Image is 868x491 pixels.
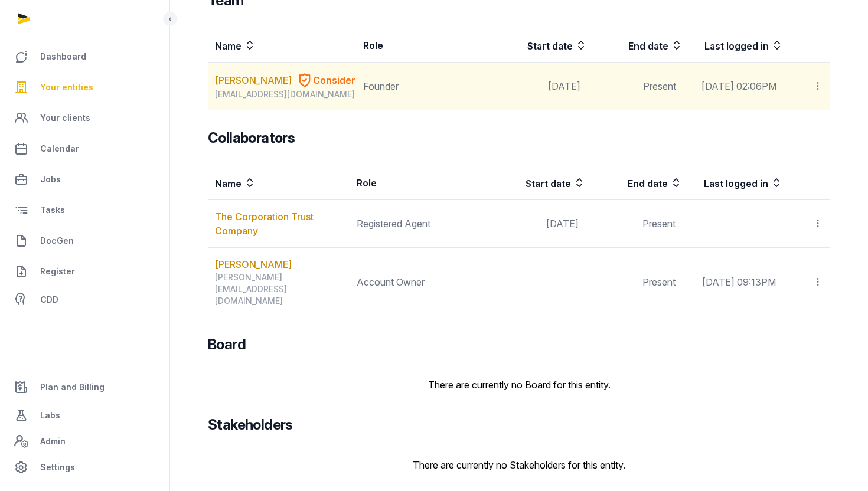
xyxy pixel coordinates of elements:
span: Plan and Billing [40,380,105,394]
td: Registered Agent [350,200,488,248]
div: [PERSON_NAME][EMAIL_ADDRESS][DOMAIN_NAME] [215,271,349,307]
span: Your entities [40,80,93,94]
th: Last logged in [683,166,784,200]
a: Your clients [9,104,160,132]
th: Start date [488,166,586,200]
span: Jobs [40,172,61,186]
td: [DATE] [488,200,586,248]
th: Name [208,166,350,200]
a: DocGen [9,227,160,255]
td: Account Owner [350,248,488,317]
span: Settings [40,460,75,474]
a: Labs [9,401,160,430]
a: Tasks [9,196,160,224]
span: Present [643,80,676,92]
a: Settings [9,453,160,482]
p: There are currently no Board for this entity. [208,378,830,392]
h3: Collaborators [208,129,295,148]
a: Your entities [9,73,160,102]
span: Register [40,264,75,279]
a: Dashboard [9,42,160,71]
span: Calendar [40,142,79,156]
td: [DATE] [491,63,588,110]
span: DocGen [40,234,74,248]
span: Present [642,276,676,288]
p: There are currently no Stakeholders for this entity. [208,458,830,472]
a: Admin [9,430,160,453]
span: [DATE] 09:13PM [702,276,776,288]
th: Last logged in [683,29,784,63]
span: CDD [40,293,58,307]
th: Role [350,166,488,200]
span: Dashboard [40,50,86,64]
span: Labs [40,408,60,423]
a: Register [9,257,160,286]
a: CDD [9,288,160,312]
th: Start date [491,29,588,63]
span: [DATE] 02:06PM [701,80,776,92]
a: [PERSON_NAME] [215,257,292,271]
span: Your clients [40,111,90,125]
span: Admin [40,434,66,449]
td: Founder [356,63,491,110]
span: Tasks [40,203,65,217]
h3: Stakeholders [208,415,293,434]
th: End date [588,29,683,63]
th: End date [586,166,682,200]
a: The Corporation Trust Company [215,211,314,237]
th: Name [208,29,356,63]
span: Consider [313,73,355,87]
a: Jobs [9,165,160,194]
span: Present [642,218,676,230]
h3: Board [208,335,246,354]
a: Calendar [9,135,160,163]
th: Role [356,29,491,63]
a: [PERSON_NAME] [215,73,292,87]
div: [EMAIL_ADDRESS][DOMAIN_NAME] [215,89,355,100]
a: Plan and Billing [9,373,160,401]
